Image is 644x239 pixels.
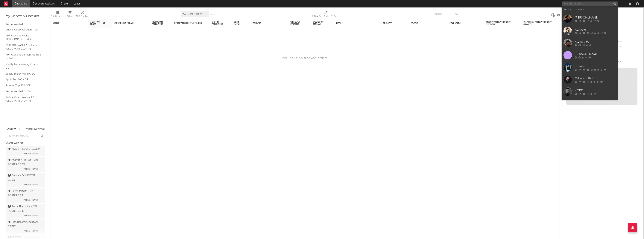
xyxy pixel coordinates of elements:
a: HUGEL [562,98,618,110]
span: [PERSON_NAME] [23,229,38,233]
a: Pop / Alternative - ON ROSTER CE(49)[PERSON_NAME] [6,204,45,218]
div: AGHA 030 [575,40,616,44]
span: [PERSON_NAME] [23,198,38,202]
div: Edit Columns [51,14,64,18]
input: Search for artists [562,1,618,6]
div: R&A Recommendations CE ( 377 ) [8,220,42,229]
a: [PERSON_NAME] Assistant / [GEOGRAPHIC_DATA] [6,43,41,51]
div: Recently Viewed [563,7,616,12]
div: [PERSON_NAME] [575,15,616,20]
div: [PERSON_NAME] [575,52,616,56]
div: Notes [336,22,374,24]
a: Critical Algo/Viral Chart - DE [6,28,41,32]
span: 7-Day Fans Added [90,21,102,25]
div: Status [411,22,435,24]
input: Search for folders... [6,134,45,139]
a: AVAION [562,25,618,37]
a: Partyschlager - ON ROSTER CE(3)[PERSON_NAME] [6,188,45,203]
a: Apple Top 200 / DE [6,78,41,82]
div: -- [615,39,640,44]
div: Pop / Alternative - ON ROSTER CE ( 49 ) [8,204,42,213]
a: MilleniumKid [562,73,618,86]
a: A&R Assistant Hotlist ([GEOGRAPHIC_DATA]) [6,34,41,41]
div: Atlantic / HipHop - ON ROSTER CE ( 23 ) [8,158,42,167]
div: Jump Score [234,21,244,26]
div: Spotify Followers Daily Growth [486,21,514,26]
a: ADA ON ROSTER CE(179)[PERSON_NAME] [6,146,45,156]
div: 7-Day Fans Added (7-Day Fans Added) [312,9,340,20]
div: Most Recent Track [114,22,142,24]
div: Priority [383,22,398,24]
span: Weekly US Streams [290,21,303,25]
span: [PERSON_NAME] [23,151,38,156]
a: Atlantic / HipHop - ON ROSTER CE(23)[PERSON_NAME] [6,157,45,172]
div: Filters [67,14,73,18]
div: Spotify Followers [212,21,225,25]
div: MilleniumKid [575,76,616,81]
a: TikTok Videos Assistant / [GEOGRAPHIC_DATA] [6,95,41,103]
a: R&A Recommendations CE(377)[PERSON_NAME] [6,219,45,234]
a: A&R Assistant German Hip Hop Hotlist [6,53,41,60]
a: [PERSON_NAME] [562,49,618,61]
a: [PERSON_NAME] [562,13,618,25]
a: Spotify Search Virality / DE [6,72,41,76]
div: A&R Pipeline [76,9,89,20]
div: Artist [53,22,81,24]
div: Spotify Monthly Listeners [174,22,202,24]
a: Shazam Top 200 / DE [6,84,41,88]
div: ADA ON ROSTER CE ( 179 ) [8,147,40,151]
a: Recommended For You [6,89,41,93]
span: [PERSON_NAME] [23,213,38,218]
div: A&R Pipeline [76,14,89,18]
button: Tracked Artists(0) [26,128,45,130]
input: Search... [432,11,460,17]
div: Folders [253,22,281,24]
div: -- [615,44,640,49]
a: Provinz [562,61,618,73]
div: Edit Columns [51,9,64,20]
span: [PERSON_NAME] [23,167,38,171]
span: Weekly UK Streams [313,21,327,25]
a: Dance - ON ROSTER CE(32)[PERSON_NAME] [6,173,45,187]
a: KORD [562,86,618,98]
span: Most Notified [187,13,202,15]
div: Dance - ON ROSTER CE ( 32 ) [8,173,42,182]
div: AVAION [575,27,616,32]
div: Partyschlager - ON ROSTER CE ( 3 ) [8,189,42,198]
div: Recommended [6,22,45,27]
button: Save [210,13,215,16]
a: AGHA 030 [562,37,618,49]
div: Shared with Me [6,141,45,145]
div: Instagram Followers [152,21,165,25]
a: Spotify Track Velocity Chart / DE [6,62,41,70]
div: Legal Status [449,22,473,24]
div: You have no tracked artists. [282,56,329,61]
div: Folders [6,127,16,132]
div: Filters [67,9,73,20]
span: [PERSON_NAME] [23,182,38,187]
div: KORD [575,88,616,93]
div: Instagram Followers Daily Growth [523,21,552,26]
div: Provinz [575,64,616,68]
div: 7-Day Fans Added (7-Day Fans Added) [312,14,340,18]
div: My Discovery Checklist [6,14,45,18]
